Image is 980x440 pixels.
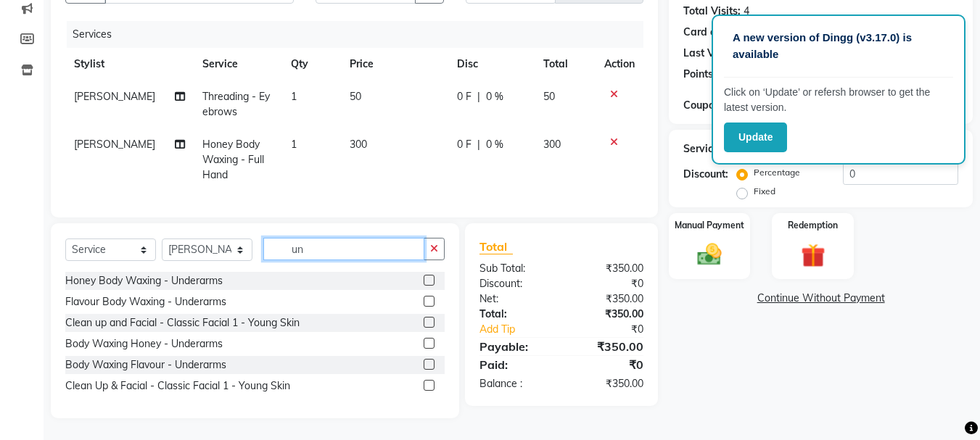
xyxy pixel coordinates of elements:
div: Paid: [469,356,561,373]
div: Discount: [683,167,728,182]
p: A new version of Dingg (v3.17.0) is available [733,30,944,62]
th: Total [535,48,596,80]
span: 300 [543,138,561,151]
span: 50 [350,90,361,103]
span: Total [479,239,513,254]
th: Qty [282,48,341,80]
div: Total Visits: [683,4,741,19]
span: 0 % [486,89,503,104]
a: Add Tip [469,322,577,337]
div: Clean Up & Facial - Classic Facial 1 - Young Skin [65,378,290,394]
span: Threading - Eyebrows [202,90,270,118]
div: ₹0 [561,276,654,291]
div: Coupon Code [683,98,775,113]
input: Search or Scan [263,238,424,260]
img: _gift.svg [794,241,833,270]
img: _cash.svg [690,241,729,268]
span: 0 % [486,137,503,152]
button: Update [724,123,787,152]
div: Discount: [469,276,561,291]
span: 1 [291,90,297,103]
label: Redemption [788,219,838,232]
div: Payable: [469,338,561,355]
span: 1 [291,138,297,151]
div: ₹350.00 [561,376,654,391]
div: ₹350.00 [561,291,654,307]
label: Percentage [754,166,800,179]
div: Honey Body Waxing - Underarms [65,273,223,289]
div: Flavour Body Waxing - Underarms [65,294,226,310]
a: Continue Without Payment [672,291,970,306]
span: 50 [543,90,555,103]
th: Service [194,48,282,80]
div: Service Total: [683,141,749,157]
p: Click on ‘Update’ or refersh browser to get the latest version. [724,85,953,115]
div: Body Waxing Flavour - Underarms [65,357,226,373]
th: Disc [448,48,535,80]
span: 0 F [457,89,472,104]
span: 300 [350,138,367,151]
div: Clean up and Facial - Classic Facial 1 - Young Skin [65,315,300,331]
div: 4 [744,4,749,19]
div: Sub Total: [469,261,561,276]
label: Manual Payment [675,219,744,232]
div: ₹0 [577,322,655,337]
div: Body Waxing Honey - Underarms [65,336,223,352]
label: Fixed [754,185,775,198]
span: | [477,89,480,104]
span: 0 F [457,137,472,152]
div: Services [67,21,654,48]
div: ₹350.00 [561,307,654,322]
div: ₹350.00 [561,261,654,276]
div: ₹0 [561,356,654,373]
div: ₹350.00 [561,338,654,355]
span: [PERSON_NAME] [74,90,155,103]
div: Balance : [469,376,561,391]
th: Stylist [65,48,194,80]
div: Total: [469,307,561,322]
span: | [477,137,480,152]
span: [PERSON_NAME] [74,138,155,151]
div: Last Visit: [683,46,732,61]
span: Honey Body Waxing - Full Hand [202,138,264,181]
th: Price [341,48,448,80]
div: Card on file: [683,25,743,40]
div: Points: [683,67,716,82]
th: Action [596,48,643,80]
div: Net: [469,291,561,307]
